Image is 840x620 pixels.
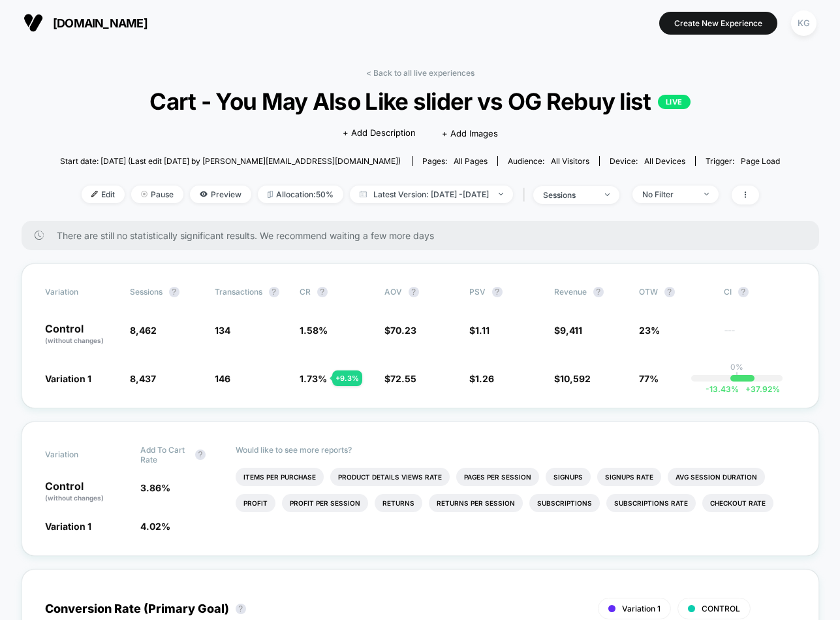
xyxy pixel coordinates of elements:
div: Audience: [508,156,589,166]
span: CONTROL [702,604,740,613]
span: OTW [639,287,711,297]
img: end [704,193,709,195]
span: Variation [45,287,117,297]
span: Cart - You May Also Like slider vs OG Rebuy list [96,88,744,115]
li: Signups [546,468,591,486]
li: Subscriptions [529,494,600,512]
button: ? [492,287,503,297]
span: $ [554,373,591,384]
span: + [745,384,751,394]
button: [DOMAIN_NAME] [20,12,151,33]
li: Avg Session Duration [668,468,765,486]
li: Product Details Views Rate [330,468,450,486]
p: | [736,372,738,382]
span: Sessions [130,287,163,297]
img: end [499,193,503,195]
span: Variation 1 [45,373,91,384]
button: ? [593,287,604,297]
img: edit [91,191,98,197]
span: 72.55 [390,373,416,384]
span: CI [724,287,796,297]
li: Subscriptions Rate [606,494,696,512]
span: $ [384,373,416,384]
span: $ [469,325,490,336]
div: KG [791,10,817,36]
span: 10,592 [560,373,591,384]
span: There are still no statistically significant results. We recommend waiting a few more days [57,230,793,241]
span: Variation [45,445,117,465]
span: all pages [454,156,488,166]
div: sessions [543,190,595,200]
span: $ [469,373,494,384]
span: 8,462 [130,325,157,336]
span: Start date: [DATE] (Last edit [DATE] by [PERSON_NAME][EMAIL_ADDRESS][DOMAIN_NAME]) [60,156,401,166]
span: 3.86 % [140,482,170,493]
img: rebalance [268,191,273,198]
span: + Add Description [343,127,416,140]
span: PSV [469,287,486,297]
span: 9,411 [560,325,582,336]
span: Variation 1 [45,521,91,532]
span: Allocation: 50% [258,186,343,203]
span: --- [724,327,796,346]
li: Profit [236,494,275,512]
li: Returns [375,494,422,512]
span: Latest Version: [DATE] - [DATE] [350,186,513,203]
span: Add To Cart Rate [140,445,189,465]
button: ? [317,287,328,297]
img: calendar [360,191,367,197]
li: Profit Per Session [282,494,368,512]
p: LIVE [658,95,691,109]
span: Device: [599,156,695,166]
span: 1.58 % [300,325,328,336]
p: Would like to see more reports? [236,445,796,455]
p: Control [45,323,117,346]
a: < Back to all live experiences [366,68,474,78]
span: + Add Images [442,128,498,139]
span: $ [554,325,582,336]
span: [DOMAIN_NAME] [53,16,148,30]
span: $ [384,325,416,336]
li: Pages Per Session [456,468,539,486]
li: Returns Per Session [429,494,523,512]
span: all devices [644,156,685,166]
span: -13.43 % [706,384,739,394]
span: Page Load [741,156,780,166]
span: All Visitors [551,156,589,166]
div: Pages: [422,156,488,166]
p: 0% [730,362,743,372]
span: (without changes) [45,336,104,344]
li: Items Per Purchase [236,468,324,486]
img: Visually logo [23,13,43,33]
span: AOV [384,287,402,297]
li: Checkout Rate [702,494,773,512]
span: (without changes) [45,494,104,502]
span: 8,437 [130,373,156,384]
span: 134 [215,325,230,336]
span: Variation 1 [622,604,661,613]
button: ? [195,449,206,460]
span: CR [300,287,311,297]
button: ? [236,604,246,614]
button: ? [169,287,179,297]
button: KG [787,10,820,37]
span: 1.11 [475,325,490,336]
span: Transactions [215,287,262,297]
button: Create New Experience [659,12,777,35]
span: 1.26 [475,373,494,384]
span: | [520,186,533,204]
img: end [605,193,610,196]
span: Pause [131,186,183,203]
span: 146 [215,373,230,384]
button: ? [409,287,419,297]
span: 1.73 % [300,373,327,384]
button: ? [269,287,279,297]
p: Control [45,481,127,503]
button: ? [738,287,749,297]
button: ? [664,287,675,297]
img: end [141,191,148,197]
div: Trigger: [706,156,780,166]
span: 4.02 % [140,521,170,532]
span: 23% [639,325,660,336]
span: 77% [639,373,659,384]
